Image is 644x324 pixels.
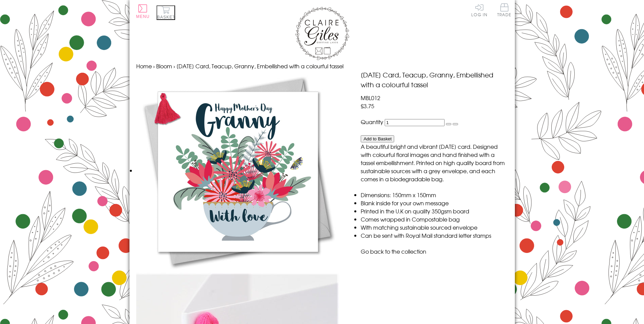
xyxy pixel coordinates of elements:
a: Go back to the collection [361,247,426,255]
label: Quantity [361,118,383,126]
button: Add to Basket [361,135,394,142]
button: Menu [136,4,150,19]
a: Home [136,62,152,70]
li: Blank inside for your own message [361,199,508,207]
span: › [173,62,175,70]
li: Comes wrapped in Compostable bag [361,215,508,223]
a: Trade [497,3,511,18]
span: Trade [497,3,511,17]
nav: breadcrumbs [136,62,508,70]
li: Can be sent with Royal Mail standard letter stamps [361,231,508,239]
li: Dimensions: 150mm x 150mm [361,191,508,199]
span: [DATE] Card, Teacup, Granny, Embellished with a colourful tassel [176,62,343,70]
span: £3.75 [361,102,374,110]
li: With matching sustainable sourced envelope [361,223,508,231]
p: A beautiful bright and vibrant [DATE] card. Designed with colourful floral images and hand finish... [361,142,508,183]
li: Printed in the U.K on quality 350gsm board [361,207,508,215]
span: › [153,62,155,70]
span: MBL012 [361,94,380,102]
a: Log In [471,3,487,17]
a: Bloom [156,62,172,70]
span: Menu [136,14,150,19]
img: Claire Giles Greetings Cards [295,7,349,60]
img: Mother's Day Card, Teacup, Granny, Embellished with a colourful tassel [136,70,339,273]
h1: [DATE] Card, Teacup, Granny, Embellished with a colourful tassel [361,70,508,90]
span: Add to Basket [363,136,391,141]
button: Basket [157,5,175,20]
